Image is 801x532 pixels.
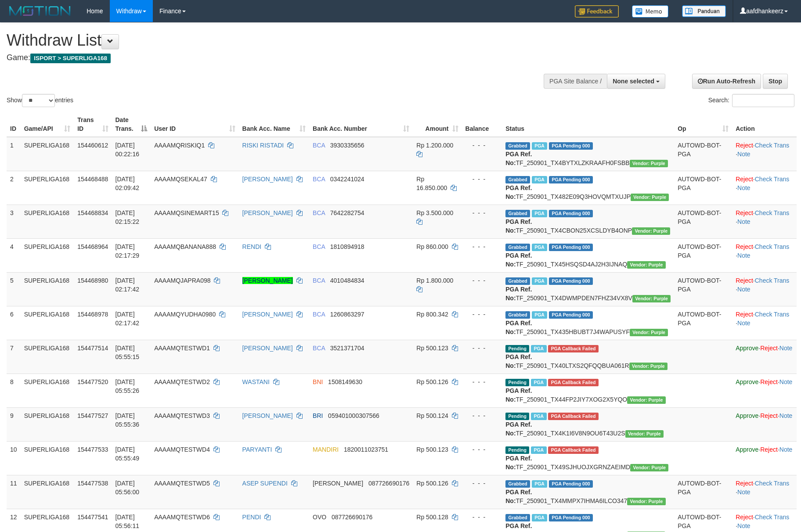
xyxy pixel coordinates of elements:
[465,208,499,217] div: - - -
[7,306,21,340] td: 6
[465,344,499,352] div: - - -
[505,252,532,268] b: PGA Ref. No:
[313,176,325,183] span: BCA
[74,112,112,137] th: Trans ID: activate to sort column ascending
[502,374,674,407] td: TF_250901_TX44FP2JIY7XOG2X5YQO
[154,142,205,149] span: AAAAMQRISKIQ1
[532,277,547,285] span: Marked by aafchoeunmanni
[755,480,790,487] a: Check Trans
[21,171,74,205] td: SUPERLIGA168
[502,238,674,272] td: TF_250901_TX45HSQSD4AJ2H3IJNAQ
[674,112,732,137] th: Op: activate to sort column ascending
[548,379,598,386] span: PGA Error
[242,378,270,385] a: WASTANI
[760,378,778,385] a: Reject
[416,378,448,385] span: Rp 500.126
[502,407,674,441] td: TF_250901_TX4K1I6V8N9OU6T43U2S
[77,176,108,183] span: 154468488
[154,209,219,216] span: AAAAMQSINEMART15
[7,441,21,475] td: 10
[732,205,797,238] td: · ·
[632,227,670,235] span: Vendor URL: https://trx4.1velocity.biz
[736,243,753,250] a: Reject
[732,340,797,374] td: · ·
[532,480,547,488] span: Marked by aafmaleo
[21,441,74,475] td: SUPERLIGA168
[328,378,362,385] span: Copy 1508149630 to clipboard
[736,277,753,284] a: Reject
[154,514,210,521] span: AAAAMQTESTWD6
[332,514,372,521] span: Copy 087726690176 to clipboard
[575,5,619,18] img: Feedback.jpg
[549,142,593,150] span: PGA Pending
[462,112,502,137] th: Balance
[737,151,750,158] a: Note
[413,112,462,137] th: Amount: activate to sort column ascending
[416,480,448,487] span: Rp 500.126
[736,176,753,183] a: Reject
[632,5,669,18] img: Button%20Memo.svg
[154,378,210,385] span: AAAAMQTESTWD2
[21,374,74,407] td: SUPERLIGA168
[779,412,793,419] a: Note
[674,238,732,272] td: AUTOWD-BOT-PGA
[313,378,323,385] span: BNI
[736,514,753,521] a: Reject
[465,310,499,319] div: - - -
[505,151,532,166] b: PGA Ref. No:
[115,176,140,191] span: [DATE] 02:09:42
[737,489,750,496] a: Note
[115,446,140,462] span: [DATE] 05:55:49
[629,363,667,370] span: Vendor URL: https://trx4.1velocity.biz
[532,514,547,521] span: Marked by aafmaleo
[151,112,238,137] th: User ID: activate to sort column ascending
[760,412,778,419] a: Reject
[21,137,74,171] td: SUPERLIGA168
[736,142,753,149] a: Reject
[505,142,530,150] span: Grabbed
[502,272,674,306] td: TF_250901_TX4DWMPDEN7FHZ34VX8V
[242,277,293,284] a: [PERSON_NAME]
[755,277,790,284] a: Check Trans
[531,345,546,352] span: Marked by aafmaleo
[242,142,284,149] a: RISKI RISTADI
[7,137,21,171] td: 1
[755,176,790,183] a: Check Trans
[112,112,151,137] th: Date Trans.: activate to sort column descending
[330,209,364,216] span: Copy 7642282754 to clipboard
[21,205,74,238] td: SUPERLIGA168
[242,480,288,487] a: ASEP SUPENDI
[313,412,323,419] span: BRI
[732,441,797,475] td: · ·
[368,480,409,487] span: Copy 087726690176 to clipboard
[416,514,448,521] span: Rp 500.128
[532,311,547,319] span: Marked by aafchoeunmanni
[502,441,674,475] td: TF_250901_TX49SJHUOJXGRNZAEIMD
[115,277,140,293] span: [DATE] 02:17:42
[330,345,364,352] span: Copy 3521371704 to clipboard
[21,475,74,509] td: SUPERLIGA168
[7,94,73,107] label: Show entries
[154,345,210,352] span: AAAAMQTESTWD1
[755,142,790,149] a: Check Trans
[692,74,761,89] a: Run Auto-Refresh
[532,210,547,217] span: Marked by aafnonsreyleab
[505,176,530,183] span: Grabbed
[505,210,530,217] span: Grabbed
[465,411,499,420] div: - - -
[505,455,532,471] b: PGA Ref. No:
[737,522,750,529] a: Note
[313,277,325,284] span: BCA
[21,306,74,340] td: SUPERLIGA168
[21,272,74,306] td: SUPERLIGA168
[674,475,732,509] td: AUTOWD-BOT-PGA
[627,396,665,404] span: Vendor URL: https://trx4.1velocity.biz
[465,141,499,150] div: - - -
[154,311,216,318] span: AAAAMQYUDHA0980
[505,311,530,319] span: Grabbed
[505,353,532,369] b: PGA Ref. No:
[502,306,674,340] td: TF_250901_TX435HBUBT7J4WAPUSYF
[630,160,668,167] span: Vendor URL: https://trx4.1velocity.biz
[239,112,309,137] th: Bank Acc. Name: activate to sort column ascending
[736,480,753,487] a: Reject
